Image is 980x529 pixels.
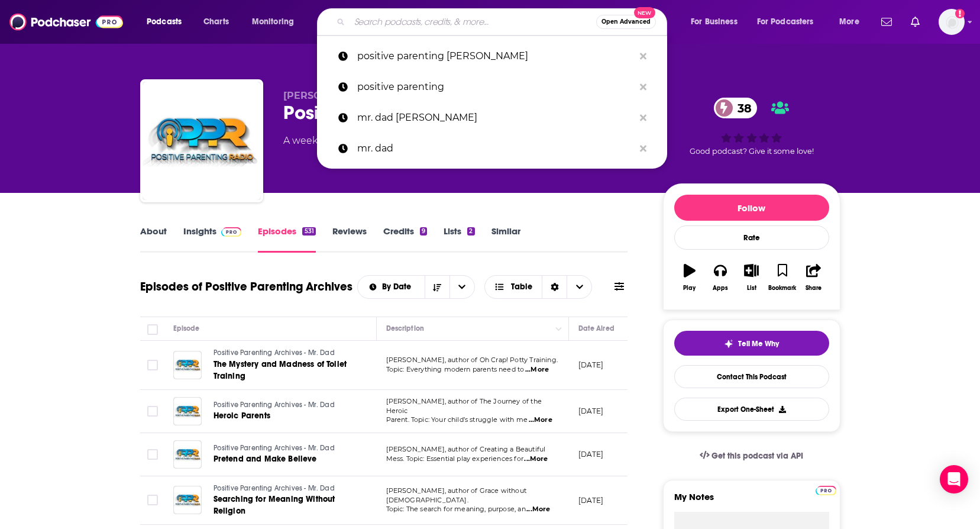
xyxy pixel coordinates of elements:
[328,8,678,36] div: Search podcasts, credits, & more...
[214,401,335,409] span: Positive Parenting Archives - Mr. Dad
[214,454,317,464] span: Pretend and Make Believe
[674,256,705,299] button: Play
[386,415,528,424] span: Parent. Topic: Your child’s struggle with me
[747,285,756,292] div: List
[906,12,924,32] a: Show notifications dropdown
[601,19,651,25] span: Open Advanced
[214,400,354,411] a: Positive Parenting Archives - Mr. Dad
[386,505,526,513] span: Topic: The search for meaning, purpose, an
[196,12,236,31] a: Charts
[529,415,552,425] span: ...More
[683,285,696,292] div: Play
[674,195,829,221] button: Follow
[511,283,532,291] span: Table
[939,9,965,35] img: User Profile
[147,495,158,505] span: Toggle select row
[525,365,549,375] span: ...More
[524,454,548,464] span: ...More
[578,449,604,459] p: [DATE]
[714,98,758,118] a: 38
[444,225,474,253] a: Lists2
[386,486,527,504] span: [PERSON_NAME], author of Grace without [DEMOGRAPHIC_DATA].
[258,225,315,253] a: Episodes531
[484,275,593,299] button: Choose View
[386,365,525,373] span: Topic: Everything modern parents need to
[425,276,449,298] button: Sort Direction
[283,134,435,148] div: A weekly podcast
[736,256,766,299] button: List
[955,9,965,18] svg: Add a profile image
[940,465,968,493] div: Open Intercom Messenger
[147,406,158,417] span: Toggle select row
[939,9,965,35] button: Show profile menu
[767,256,798,299] button: Bookmark
[491,225,520,253] a: Similar
[214,484,335,492] span: Positive Parenting Archives - Mr. Dad
[252,14,294,30] span: Monitoring
[214,359,347,381] span: The Mystery and Madness of Toilet Training
[578,406,604,416] p: [DATE]
[663,90,840,163] div: 38Good podcast? Give it some love!
[214,359,355,382] a: The Mystery and Madness of Toilet Training
[674,398,829,421] button: Export One-Sheet
[386,445,546,453] span: [PERSON_NAME], author of Creating a Beautiful
[357,102,634,133] p: mr. dad armin brott
[214,444,335,452] span: Positive Parenting Archives - Mr. Dad
[214,493,355,517] a: Searching for Meaning Without Religion
[203,14,229,30] span: Charts
[357,275,475,299] h2: Choose List sort
[317,102,667,133] a: mr. dad [PERSON_NAME]
[357,41,634,72] p: positive parenting armin brott
[386,321,424,336] div: Description
[350,12,596,31] input: Search podcasts, credits, & more...
[420,227,427,236] div: 9
[816,486,836,495] img: Podchaser Pro
[726,98,758,118] span: 38
[738,339,779,349] span: Tell Me Why
[816,484,836,495] a: Pro website
[449,276,474,298] button: open menu
[578,495,604,505] p: [DATE]
[214,411,270,421] span: Heroic Parents
[711,451,803,461] span: Get this podcast via API
[542,276,567,298] div: Sort Direction
[143,82,261,200] img: Positive Parenting Archives - Mr. Dad
[578,321,614,336] div: Date Aired
[713,285,728,292] div: Apps
[724,339,733,349] img: tell me why sparkle
[690,147,814,156] span: Good podcast? Give it some love!
[358,283,425,291] button: open menu
[332,225,367,253] a: Reviews
[214,410,354,422] a: Heroic Parents
[214,349,335,357] span: Positive Parenting Archives - Mr. Dad
[876,12,897,32] a: Show notifications dropdown
[214,348,355,359] a: Positive Parenting Archives - Mr. Dad
[173,321,200,336] div: Episode
[757,14,814,30] span: For Podcasters
[317,133,667,164] a: mr. dad
[690,441,813,470] a: Get this podcast via API
[221,227,242,237] img: Podchaser Pro
[382,283,415,291] span: By Date
[9,11,123,33] img: Podchaser - Follow, Share and Rate Podcasts
[147,449,158,460] span: Toggle select row
[140,225,167,253] a: About
[357,133,634,164] p: mr. dad
[552,322,566,336] button: Column Actions
[383,225,427,253] a: Credits9
[806,285,821,292] div: Share
[831,12,874,31] button: open menu
[691,14,738,30] span: For Business
[386,397,542,415] span: [PERSON_NAME], author of The Journey of the Heroic
[683,12,752,31] button: open menu
[244,12,309,31] button: open menu
[214,453,354,465] a: Pretend and Make Believe
[302,227,315,236] div: 531
[705,256,736,299] button: Apps
[138,12,197,31] button: open menu
[283,90,368,101] span: [PERSON_NAME]
[526,505,550,514] span: ...More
